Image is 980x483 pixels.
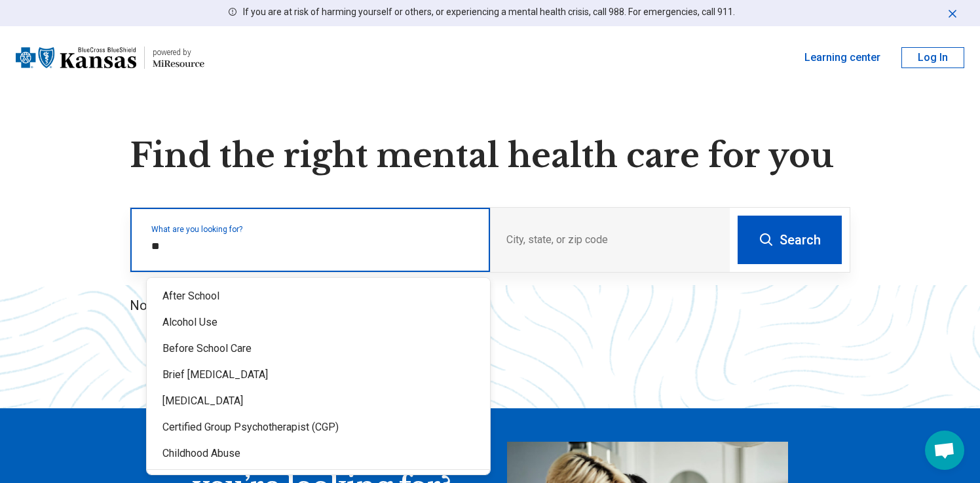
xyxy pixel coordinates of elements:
[243,5,735,19] p: If you are at risk of harming yourself or others, or experiencing a mental health crisis, call 98...
[738,216,842,264] button: Search
[901,47,964,68] button: Log In
[130,136,850,176] h1: Find the right mental health care for you
[151,225,474,233] label: What are you looking for?
[925,431,964,470] div: Open chat
[147,283,490,309] div: After School
[946,5,959,21] button: Dismiss
[16,42,136,73] img: Blue Cross Blue Shield Kansas
[147,440,490,467] div: Childhood Abuse
[130,296,850,315] p: Not sure what you’re looking for?
[804,50,880,66] a: Learning center
[147,309,490,336] div: Alcohol Use
[153,47,204,58] div: powered by
[147,362,490,388] div: Brief [MEDICAL_DATA]
[147,388,490,414] div: [MEDICAL_DATA]
[147,336,490,362] div: Before School Care
[147,414,490,440] div: Certified Group Psychotherapist (CGP)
